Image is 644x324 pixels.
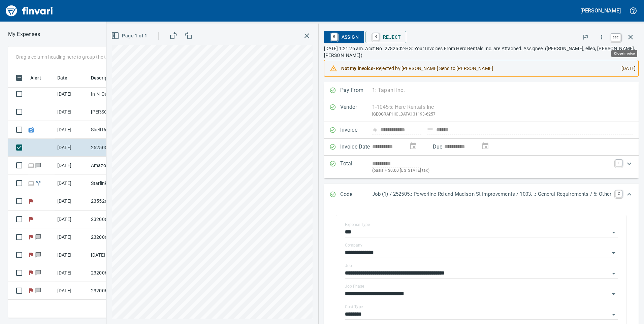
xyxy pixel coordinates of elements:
[55,192,88,210] td: [DATE]
[88,246,149,264] td: [DATE] Invoice 2505 from [PERSON_NAME] Welding and Fabrication LLC (1-29609)
[365,31,406,43] button: RReject
[579,5,622,16] button: [PERSON_NAME]
[55,139,88,157] td: [DATE]
[373,33,379,40] a: R
[372,167,611,174] p: (basis + $0.00 [US_STATE] tax)
[55,174,88,192] td: [DATE]
[88,228,149,246] td: 232006
[35,181,42,185] span: Split transaction
[88,192,149,210] td: 235526
[55,264,88,282] td: [DATE]
[8,30,40,38] p: My Expenses
[345,223,370,227] label: Expense Type
[609,228,618,237] button: Open
[30,74,41,82] span: Alert
[345,284,364,288] label: Job Phase
[324,45,639,59] p: [DATE] 1:21:26 am. Acct No. 2782502-HG: Your Invoices From Herc Rentals Inc. are Attached. Assign...
[578,30,593,44] button: Flag
[341,66,374,71] strong: Not my invoice
[28,199,35,203] span: Flagged
[28,217,35,221] span: Flagged
[55,85,88,103] td: [DATE]
[55,246,88,264] td: [DATE]
[28,163,35,167] span: Online transaction
[345,243,362,247] label: Company
[615,190,622,197] a: C
[616,62,636,74] div: [DATE]
[88,210,149,228] td: 232006
[371,31,401,43] span: Reject
[345,305,363,309] label: Cost Type
[372,190,611,198] p: Job (1) / 252505.: Powerline Rd and Madison St Improvements / 1003. .: General Requirements / 5: ...
[35,234,42,239] span: Has messages
[340,190,372,199] p: Code
[55,157,88,174] td: [DATE]
[112,32,147,40] span: Page 1 of 1
[324,31,364,43] button: RAssign
[16,54,115,60] p: Drag a column heading here to group the table
[35,163,42,167] span: Has messages
[345,264,352,268] label: Job
[324,184,639,206] div: Expand
[341,62,616,74] div: - Rejected by [PERSON_NAME] Send to [PERSON_NAME]
[331,33,337,40] a: R
[88,85,149,103] td: In-N-Out Nampa Nampa ID
[91,74,125,82] span: Description
[110,30,150,42] button: Page 1 of 1
[35,252,42,257] span: Has messages
[28,127,35,132] span: Receipt Still Uploading
[609,289,618,299] button: Open
[57,74,76,82] span: Date
[88,157,149,174] td: Amazon Mktplace Pmts [DOMAIN_NAME][URL] WA
[55,103,88,121] td: [DATE]
[88,103,149,121] td: [PERSON_NAME] Mexican Food Nampa ID
[609,248,618,258] button: Open
[55,282,88,300] td: [DATE]
[340,160,372,174] p: Total
[88,264,149,282] td: 232006
[580,7,621,14] h5: [PERSON_NAME]
[28,288,35,293] span: Flagged
[28,234,35,239] span: Flagged
[35,288,42,293] span: Has messages
[609,269,618,278] button: Open
[28,181,35,185] span: Online transaction
[28,252,35,257] span: Flagged
[55,228,88,246] td: [DATE]
[324,156,639,178] div: Expand
[35,270,42,275] span: Has messages
[88,282,149,300] td: 232006
[329,31,359,43] span: Assign
[88,174,149,192] td: Starlink Internet [DOMAIN_NAME] CA - 122nd
[30,74,50,82] span: Alert
[88,139,149,157] td: 252505
[594,30,609,44] button: More
[55,121,88,139] td: [DATE]
[88,121,149,139] td: Shell Richland WA
[28,270,35,275] span: Flagged
[615,160,622,166] a: T
[611,34,621,41] a: esc
[4,3,55,19] img: Finvari
[57,74,68,82] span: Date
[55,210,88,228] td: [DATE]
[91,74,116,82] span: Description
[609,310,618,319] button: Open
[8,30,40,38] nav: breadcrumb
